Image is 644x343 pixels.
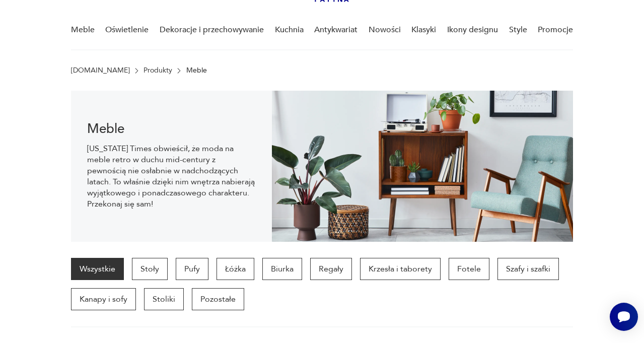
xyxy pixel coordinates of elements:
[262,258,302,280] a: Biurka
[272,91,574,242] img: Meble
[144,66,172,75] a: Produkty
[87,143,256,210] p: [US_STATE] Times obwieścił, że moda na meble retro w duchu mid-century z pewnością nie osłabnie w...
[447,11,498,49] a: Ikony designu
[411,11,436,49] a: Klasyki
[275,11,304,49] a: Kuchnia
[71,288,136,310] a: Kanapy i sofy
[71,66,130,75] a: [DOMAIN_NAME]
[176,258,208,280] a: Pufy
[160,11,264,49] a: Dekoracje i przechowywanie
[186,66,207,75] p: Meble
[314,11,357,49] a: Antykwariat
[509,11,527,49] a: Style
[71,258,124,280] a: Wszystkie
[105,11,149,49] a: Oświetlenie
[132,258,168,280] a: Stoły
[310,258,352,280] a: Regały
[497,258,559,280] a: Szafy i szafki
[192,288,244,310] a: Pozostałe
[87,123,256,135] h1: Meble
[449,258,489,280] a: Fotele
[610,303,638,331] iframe: Smartsupp widget button
[144,288,184,310] a: Stoliki
[538,11,573,49] a: Promocje
[217,258,254,280] a: Łóżka
[360,258,441,280] a: Krzesła i taborety
[71,11,95,49] a: Meble
[369,11,401,49] a: Nowości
